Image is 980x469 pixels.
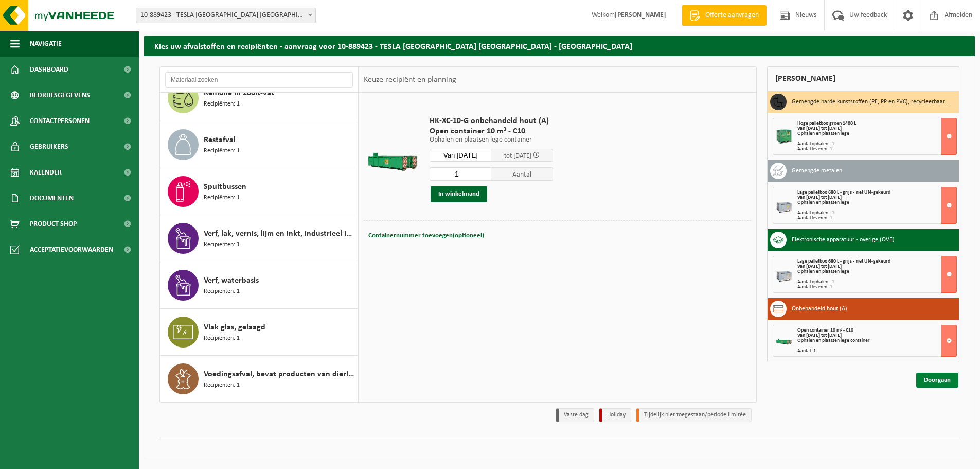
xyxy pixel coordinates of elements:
[792,163,842,179] h3: Gemengde metalen
[797,211,956,216] div: Aantal ophalen : 1
[30,82,90,108] span: Bedrijfsgegevens
[204,368,355,380] span: Voedingsafval, bevat producten van dierlijke oorsprong, onverpakt, categorie 3
[916,373,958,388] a: Doorgaan
[797,189,890,195] span: Lage palletbox 680 L - grijs - niet UN-gekeurd
[204,193,240,203] span: Recipiënten: 1
[160,262,358,309] button: Verf, waterbasis Recipiënten: 1
[204,134,236,146] span: Restafval
[430,149,491,162] input: Selecteer datum
[792,232,895,248] h3: Elektronische apparatuur - overige (OVE)
[30,185,74,211] span: Documenten
[599,408,631,422] li: Holiday
[504,152,531,159] span: tot [DATE]
[797,142,956,147] div: Aantal ophalen : 1
[797,264,842,269] strong: Van [DATE] tot [DATE]
[797,147,956,152] div: Aantal leveren: 1
[431,186,487,202] button: In winkelmand
[30,108,90,134] span: Contactpersonen
[204,240,240,250] span: Recipiënten: 1
[136,8,316,23] span: 10-889423 - TESLA BELGIUM BRUGGE - BRUGGE
[797,131,956,136] div: Ophalen en plaatsen lege
[615,11,666,19] strong: [PERSON_NAME]
[367,229,485,243] button: Containernummer toevoegen(optioneel)
[797,120,856,126] span: Hoge palletbox groen 1400 L
[797,327,853,333] span: Open container 10 m³ - C10
[797,216,956,221] div: Aantal leveren: 1
[636,408,752,422] li: Tijdelijk niet toegestaan/période limitée
[204,228,355,240] span: Verf, lak, vernis, lijm en inkt, industrieel in kleinverpakking
[160,309,358,356] button: Vlak glas, gelaagd Recipiënten: 1
[204,321,265,334] span: Vlak glas, gelaagd
[703,10,761,21] span: Offerte aanvragen
[204,380,240,390] span: Recipiënten: 1
[682,5,767,26] a: Offerte aanvragen
[368,232,484,239] span: Containernummer toevoegen(optioneel)
[160,75,358,121] button: Remolie in 200lt-vat Recipiënten: 1
[430,126,553,136] span: Open container 10 m³ - C10
[204,99,240,109] span: Recipiënten: 1
[797,280,956,285] div: Aantal ophalen : 1
[30,237,113,263] span: Acceptatievoorwaarden
[30,31,62,57] span: Navigatie
[204,181,246,193] span: Spuitbussen
[767,66,959,91] div: [PERSON_NAME]
[797,285,956,290] div: Aantal leveren: 1
[797,200,956,205] div: Ophalen en plaatsen lege
[359,67,461,93] div: Keuze recipiënt en planning
[204,146,240,156] span: Recipiënten: 1
[491,167,553,181] span: Aantal
[430,116,553,126] span: HK-XC-10-G onbehandeld hout (A)
[556,408,594,422] li: Vaste dag
[30,134,68,160] span: Gebruikers
[160,215,358,262] button: Verf, lak, vernis, lijm en inkt, industrieel in kleinverpakking Recipiënten: 1
[430,136,553,144] p: Ophalen en plaatsen lege container
[160,356,358,402] button: Voedingsafval, bevat producten van dierlijke oorsprong, onverpakt, categorie 3 Recipiënten: 1
[136,8,315,23] span: 10-889423 - TESLA BELGIUM BRUGGE - BRUGGE
[165,72,353,88] input: Materiaal zoeken
[144,36,975,56] h2: Kies uw afvalstoffen en recipiënten - aanvraag voor 10-889423 - TESLA [GEOGRAPHIC_DATA] [GEOGRAPH...
[797,349,956,354] div: Aantal: 1
[30,211,77,237] span: Product Shop
[204,274,259,287] span: Verf, waterbasis
[797,126,842,131] strong: Van [DATE] tot [DATE]
[204,287,240,297] span: Recipiënten: 1
[797,338,956,343] div: Ophalen en plaatsen lege container
[792,94,951,110] h3: Gemengde harde kunststoffen (PE, PP en PVC), recycleerbaar (industrieel)
[792,301,847,317] h3: Onbehandeld hout (A)
[160,168,358,215] button: Spuitbussen Recipiënten: 1
[204,334,240,343] span: Recipiënten: 1
[797,333,842,338] strong: Van [DATE] tot [DATE]
[797,195,842,200] strong: Van [DATE] tot [DATE]
[160,121,358,168] button: Restafval Recipiënten: 1
[797,269,956,274] div: Ophalen en plaatsen lege
[204,87,274,99] span: Remolie in 200lt-vat
[30,160,62,185] span: Kalender
[797,258,890,264] span: Lage palletbox 680 L - grijs - niet UN-gekeurd
[30,57,68,82] span: Dashboard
